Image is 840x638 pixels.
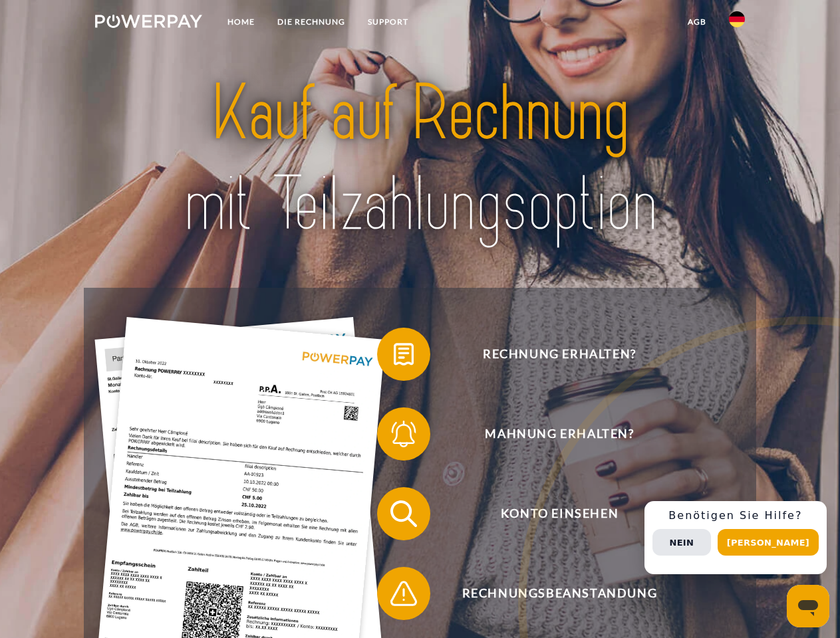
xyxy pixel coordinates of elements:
img: qb_warning.svg [387,577,420,610]
img: qb_bell.svg [387,417,420,451]
a: DIE RECHNUNG [266,10,356,34]
img: qb_search.svg [387,497,420,530]
iframe: Schaltfläche zum Öffnen des Messaging-Fensters [787,585,829,627]
span: Rechnungsbeanstandung [396,567,722,620]
div: Schnellhilfe [644,501,827,574]
a: agb [676,10,718,34]
button: Nein [652,529,711,556]
a: SUPPORT [356,10,420,34]
button: [PERSON_NAME] [718,529,819,556]
h3: Benötigen Sie Hilfe? [652,509,819,522]
button: Rechnung erhalten? [377,328,723,381]
a: Home [216,10,266,34]
span: Konto einsehen [396,487,722,540]
img: de [729,11,745,27]
button: Konto einsehen [377,487,723,540]
span: Mahnung erhalten? [396,407,722,461]
img: logo-powerpay-white.svg [95,15,202,28]
span: Rechnung erhalten? [396,328,722,381]
img: qb_bill.svg [387,338,420,371]
img: title-powerpay_de.svg [127,64,713,255]
button: Mahnung erhalten? [377,407,723,461]
button: Rechnungsbeanstandung [377,567,723,620]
